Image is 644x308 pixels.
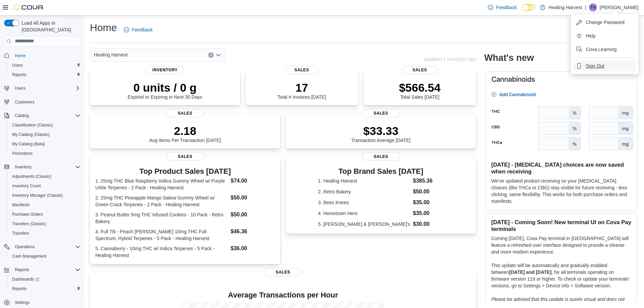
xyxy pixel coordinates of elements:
button: Reports [1,265,83,275]
a: Dashboards [7,275,83,284]
span: Promotions [9,149,80,158]
span: Inventory [12,163,80,171]
a: Classification (Classic) [9,121,56,129]
span: Purchase Orders [12,212,43,217]
span: Adjustments (Classic) [9,172,80,181]
dd: $46.36 [231,228,275,236]
span: Transfers [9,229,80,237]
span: Cash Management [9,252,80,260]
a: Promotions [9,149,35,158]
span: Inventory Manager (Classic) [9,191,80,199]
p: 17 [277,81,326,94]
a: Manifests [9,201,32,209]
button: Purchase Orders [7,210,83,219]
dt: 1. Healing Harvest [318,177,410,184]
h2: What's new [484,52,534,63]
button: Customers [1,97,83,107]
div: Total Sales [DATE] [399,81,440,100]
h3: [DATE] - Coming Soon! New terminal UI on Cova Pay terminals [491,219,631,232]
button: Sign Out [574,61,636,71]
p: This update will be automatically and gradually enabled between , for all terminals operating on ... [491,262,631,289]
a: Purchase Orders [9,210,46,218]
a: Dashboards [9,275,42,283]
span: Customers [12,98,80,106]
button: Inventory [1,162,83,172]
a: Reports [9,285,29,293]
div: Total # Invoices [DATE] [277,81,326,100]
h3: Top Brand Sales [DATE] [318,167,444,175]
a: Cash Management [9,252,49,260]
span: Healing Harvest [94,51,128,59]
span: Sales [362,109,400,117]
button: Inventory Count [7,181,83,191]
input: Dark Mode [522,4,536,11]
button: Users [1,84,83,93]
button: Home [1,51,83,61]
span: Cova Learning [586,46,617,53]
p: $33.33 [351,124,411,138]
span: Reports [9,285,80,293]
span: Transfers [12,231,29,236]
a: Reports [9,71,29,79]
span: Adjustments (Classic) [12,174,51,179]
button: Reports [12,266,32,274]
p: Coming [DATE], Cova Pay terminal in [GEOGRAPHIC_DATA] will feature a refreshed user interface des... [491,235,631,255]
div: Transaction Average [DATE] [351,124,411,143]
dd: $50.00 [231,194,275,202]
dd: $50.00 [413,188,444,196]
span: TN [590,3,596,11]
a: My Catalog (Classic) [9,131,52,139]
span: Cash Management [12,254,46,259]
dt: 4. Full Tilt - Peach [PERSON_NAME] 10mg THC Full Spectrum, Hybrid Terpenes - 5 Pack - Healing Har... [95,228,228,242]
h1: Home [90,21,117,34]
button: Promotions [7,149,83,158]
span: Help [586,32,596,39]
span: Reports [9,71,80,79]
button: Classification (Classic) [7,120,83,130]
button: Reports [7,284,83,293]
button: Users [12,84,28,92]
button: My Catalog (Classic) [7,130,83,139]
dd: $74.00 [231,177,275,185]
span: Sales [166,109,204,117]
span: Inventory [15,164,31,170]
dd: $35.00 [413,198,444,207]
button: Clear input [208,52,214,58]
button: My Catalog (Beta) [7,139,83,149]
span: Sales [264,268,302,276]
span: Catalog [15,113,29,118]
dt: 3. Peanut Butter 5mg THC Infused Cookies - 10 Pack - Retro Bakery [95,211,228,225]
button: Inventory Manager (Classic) [7,191,83,200]
dt: 5. [PERSON_NAME] & [PERSON_NAME]'s [318,221,410,228]
span: Feedback [496,4,517,11]
span: Settings [12,298,80,307]
a: Home [12,52,28,60]
span: Promotions [12,151,33,156]
p: Updated 1 minute(s) ago [424,56,476,62]
h3: [DATE] - [MEDICAL_DATA] choices are now saved when receiving [491,161,631,175]
a: Users [9,61,25,69]
span: My Catalog (Beta) [12,141,45,147]
button: Cash Management [7,252,83,261]
span: My Catalog (Beta) [9,140,80,148]
dt: 1. 25mg THC Blue Raspberry Indica Gummy Wheel w/ Purple Urkle Terpenes - 2 Pack - Healing Harvest [95,177,228,191]
span: Settings [15,300,29,305]
span: Home [15,53,26,58]
span: Feedback [132,26,152,33]
a: My Catalog (Beta) [9,140,48,148]
span: Classification (Classic) [12,122,53,128]
button: Catalog [1,111,83,120]
img: Cova [14,4,44,11]
span: Dashboards [12,277,39,282]
p: $566.54 [399,81,440,94]
span: Load All Apps in [GEOGRAPHIC_DATA] [19,20,80,33]
span: Sales [166,152,204,161]
a: Customers [12,98,37,106]
span: Classification (Classic) [9,121,80,129]
a: Feedback [121,23,155,37]
span: Manifests [9,201,80,209]
span: Sales [403,66,437,74]
span: Customers [15,99,34,105]
p: We've updated product receiving so your [MEDICAL_DATA] choices (like THCa or CBG) stay visible fo... [491,177,631,205]
a: Settings [12,299,32,307]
